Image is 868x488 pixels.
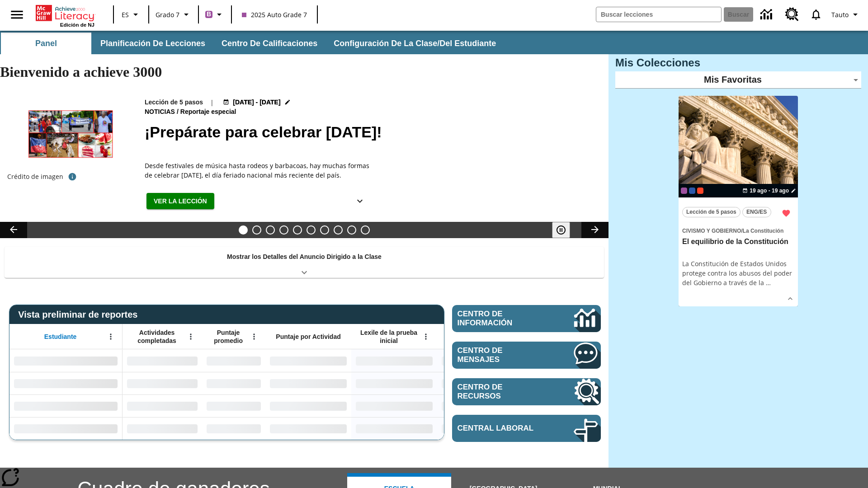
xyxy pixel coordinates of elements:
button: ENG/ES [742,207,771,217]
div: Sin datos, [437,349,523,372]
a: Centro de información [452,305,601,332]
div: Sin datos, [123,417,202,440]
span: Tauto [831,10,849,19]
div: lesson details [679,96,798,307]
span: 2025 Auto Grade 7 [242,10,307,19]
span: Noticias [145,107,177,117]
button: Diapositiva 5 Los últimos colonos [293,225,302,235]
span: Vista preliminar de reportes [18,310,142,320]
button: Diapositiva 8 La moda en la antigua Roma [334,225,343,235]
button: Remover de Favoritas [778,205,794,221]
span: Puntaje por Actividad [276,333,340,341]
button: Boost El color de la clase es morado/púrpura. Cambiar el color de la clase. [202,6,228,23]
span: Edición de NJ [60,22,94,28]
img: Fotos de alimentos rojos y de gente celebrando Juneteenth en desfiles, en la Marcha de Opal y en ... [7,98,134,169]
span: / [741,228,742,234]
a: Central laboral [452,415,601,442]
button: Lección de 5 pasos [682,207,741,217]
a: Centro de recursos, Se abrirá en una pestaña nueva. [452,378,601,405]
button: Crédito de imagen: Arriba, de izquierda a derecha: Aaron de L.A. Photography/Shutterstock; Aaron ... [63,169,81,185]
button: Diapositiva 9 La invasión de los CD con Internet [347,225,356,235]
div: Test 1 [697,188,703,194]
span: La Constitución [743,228,784,234]
div: Sin datos, [202,417,265,440]
span: Grado 7 [156,10,179,19]
span: … [766,278,771,287]
div: Mostrar los Detalles del Anuncio Dirigido a la Clase [5,247,604,278]
input: Buscar campo [596,7,721,22]
div: Sin datos, [437,372,523,394]
span: [DATE] - [DATE] [233,98,280,107]
button: Centro de calificaciones [214,33,325,54]
button: Diapositiva 2 De vuelta a la Tierra [252,225,261,235]
button: Panel [1,33,91,54]
button: Grado: Grado 7, Elige un grado [152,6,195,23]
span: Reportaje especial [180,107,238,117]
h3: Mis Colecciones [615,56,861,69]
span: Central laboral [458,424,547,433]
div: Clase actual [681,188,687,194]
button: Abrir el menú lateral [4,1,30,28]
div: Mis Favoritas [615,71,861,89]
a: Centro de información [755,2,780,27]
span: B [207,9,211,20]
span: ES [122,10,129,19]
button: Diapositiva 6 Energía solar para todos [307,225,316,235]
div: Pausar [552,222,579,238]
h3: El equilibrio de la Constitución [682,237,794,247]
button: Diapositiva 7 La historia de terror del tomate [320,225,329,235]
button: Planificación de lecciones [93,33,212,54]
button: Ver la lección [146,193,214,210]
button: Diapositiva 4 ¡Fuera! ¡Es privado! [279,225,288,235]
a: Centro de mensajes [452,342,601,369]
button: Ver más [351,193,369,210]
span: Estudiante [44,333,77,341]
span: 19 ago - 19 ago [750,187,789,195]
button: Carrusel de lecciones, seguir [581,222,609,238]
button: 17 jul - 30 jun Elegir fechas [221,98,292,107]
button: Perfil/Configuración [828,6,864,23]
p: Mostrar los Detalles del Anuncio Dirigido a la Clase [227,252,382,262]
div: Sin datos, [202,394,265,417]
p: Lección de 5 pasos [145,98,203,107]
p: Crédito de imagen [7,172,63,181]
div: Sin datos, [123,372,202,394]
button: Configuración de la clase/del estudiante [326,33,503,54]
span: | [210,98,214,107]
span: / [177,108,179,115]
span: Lexile de la prueba inicial [356,328,422,345]
button: Diapositiva 10 El equilibrio de la Constitución [361,225,370,235]
button: Diapositiva 1 ¡Prepárate para celebrar Juneteenth! [239,225,248,235]
button: Diapositiva 3 Devoluciones gratis: ¿bueno o malo? [266,225,275,235]
a: Portada [36,4,94,22]
div: Sin datos, [437,394,523,417]
span: Centro de recursos [458,383,547,401]
button: Ver más [783,292,797,305]
span: ENG/ES [746,207,767,217]
span: Actividades completadas [127,328,187,345]
span: Tema: Civismo y Gobierno/La Constitución [682,225,794,235]
a: Centro de recursos, Se abrirá en una pestaña nueva. [780,2,804,27]
div: Sin datos, [123,349,202,372]
div: Sin datos, [437,417,523,440]
button: Abrir menú [419,330,433,343]
button: Abrir menú [184,330,198,343]
div: Sin datos, [123,394,202,417]
div: OL 2025 Auto Grade 8 [689,188,695,194]
button: Pausar [552,222,570,238]
button: Lenguaje: ES, Selecciona un idioma [117,6,146,23]
button: Abrir menú [247,330,261,343]
div: Sin datos, [202,349,265,372]
span: Lección de 5 pasos [686,207,736,217]
span: Puntaje promedio [207,328,250,345]
div: Desde festivales de música hasta rodeos y barbacoas, hay muchas formas de celebrar [DATE], el día... [145,161,371,180]
a: Notificaciones [804,3,828,26]
h2: ¡Prepárate para celebrar Juneteenth! [145,121,598,144]
span: Centro de mensajes [458,346,547,364]
div: Portada [36,3,94,28]
span: Centro de información [458,310,543,328]
span: Desde festivales de música hasta rodeos y barbacoas, hay muchas formas de celebrar Juneteenth, el... [145,161,371,180]
span: Civismo y Gobierno [682,228,741,234]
